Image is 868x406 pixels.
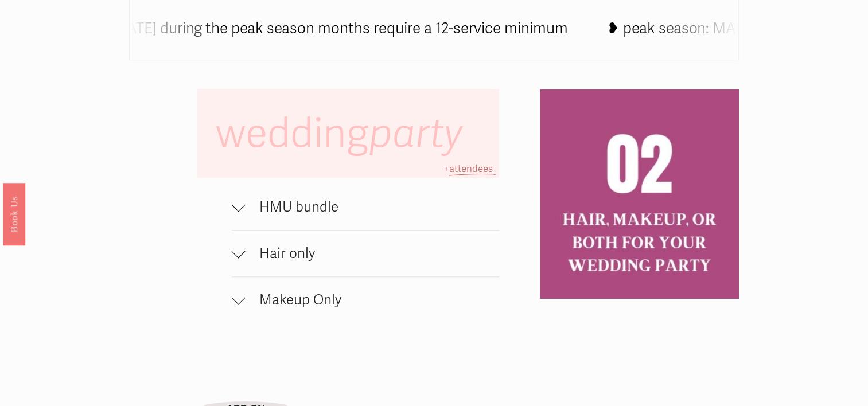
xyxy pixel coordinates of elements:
button: Makeup Only [232,277,500,323]
span: wedding [216,109,472,158]
em: party [369,109,462,158]
span: Hair only [246,245,500,262]
button: HMU bundle [232,184,500,230]
span: + [443,163,449,175]
span: attendees [449,163,493,175]
button: Hair only [232,231,500,276]
span: Makeup Only [246,291,500,309]
span: HMU bundle [246,198,500,216]
a: Book Us [3,183,25,245]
